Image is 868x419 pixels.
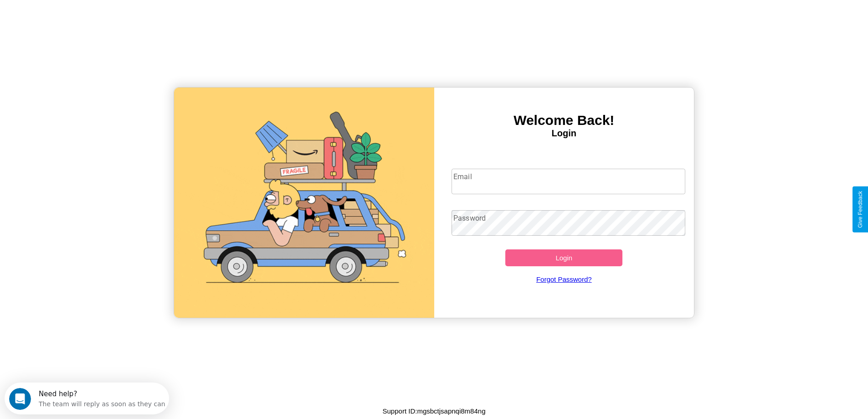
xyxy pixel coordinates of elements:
[5,383,169,414] iframe: Intercom live chat discovery launcher
[34,8,161,15] div: Need help?
[447,266,681,292] a: Forgot Password?
[174,88,434,318] img: gif
[383,405,486,417] p: Support ID: mgsbctjsapnqi8m84ng
[9,388,31,410] iframe: Intercom live chat
[4,4,169,29] div: Open Intercom Messenger
[505,249,622,266] button: Login
[434,128,694,139] h4: Login
[434,113,694,128] h3: Welcome Back!
[857,191,863,228] div: Give Feedback
[34,15,161,25] div: The team will reply as soon as they can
